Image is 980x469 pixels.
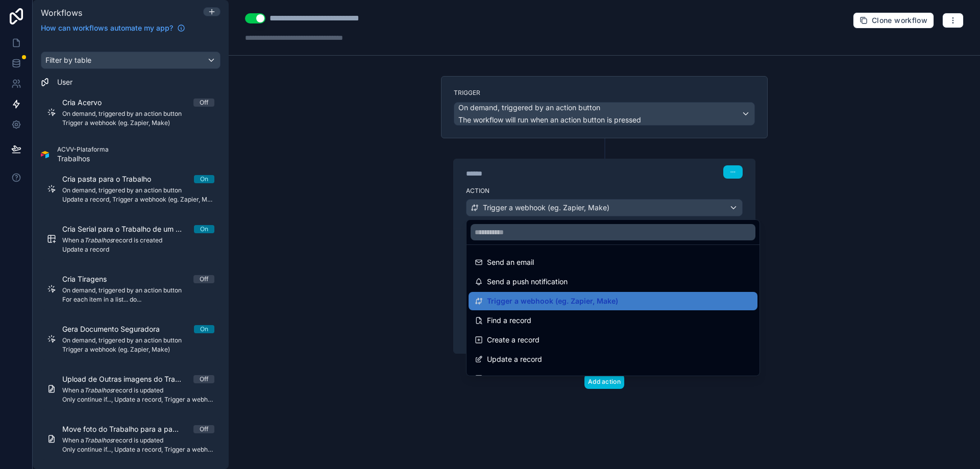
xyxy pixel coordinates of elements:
[487,334,540,346] span: Create a record
[487,276,568,288] span: Send a push notification
[487,373,538,385] span: Delete a record
[487,314,531,327] span: Find a record
[487,353,542,365] span: Update a record
[487,256,534,268] span: Send an email
[487,295,618,307] span: Trigger a webhook (eg. Zapier, Make)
